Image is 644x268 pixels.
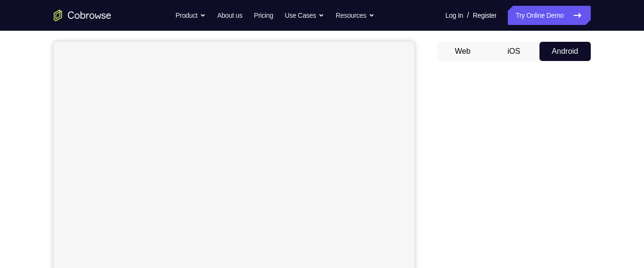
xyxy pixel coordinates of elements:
[176,6,206,25] button: Product
[539,42,591,61] button: Android
[437,42,489,61] button: Web
[508,6,590,25] a: Try Online Demo
[488,42,539,61] button: iOS
[467,10,469,21] span: /
[217,6,242,25] a: About us
[445,6,463,25] a: Log In
[473,6,496,25] a: Register
[336,6,375,25] button: Resources
[54,10,111,21] a: Go to the home page
[254,6,273,25] a: Pricing
[285,6,324,25] button: Use Cases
